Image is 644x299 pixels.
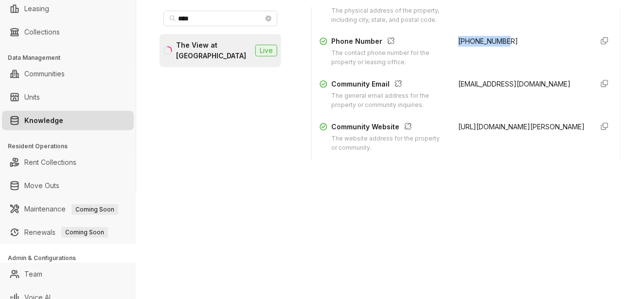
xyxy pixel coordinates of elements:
[458,80,571,88] span: [EMAIL_ADDRESS][DOMAIN_NAME]
[24,111,63,130] a: Knowledge
[8,254,136,263] h3: Admin & Configurations
[331,6,447,25] div: The physical address of the property, including city, state, and postal code.
[2,111,134,130] li: Knowledge
[24,264,42,284] a: Team
[2,22,134,42] li: Collections
[8,53,136,62] h3: Data Management
[331,134,447,153] div: The website address for the property or community.
[266,16,271,21] span: close-circle
[2,223,134,242] li: Renewals
[2,88,134,107] li: Units
[331,36,447,49] div: Phone Number
[24,22,60,42] a: Collections
[24,176,59,195] a: Move Outs
[255,45,277,56] span: Live
[8,142,136,151] h3: Resident Operations
[24,223,108,242] a: RenewalsComing Soon
[24,88,40,107] a: Units
[61,227,108,238] span: Coming Soon
[2,199,134,219] li: Maintenance
[331,79,447,91] div: Community Email
[2,264,134,284] li: Team
[458,37,518,45] span: [PHONE_NUMBER]
[169,15,176,22] span: search
[331,91,447,110] div: The general email address for the property or community inquiries.
[72,204,118,215] span: Coming Soon
[2,153,134,172] li: Rent Collections
[176,40,251,61] div: The View at [GEOGRAPHIC_DATA]
[331,49,447,67] div: The contact phone number for the property or leasing office.
[24,64,65,84] a: Communities
[2,64,134,84] li: Communities
[458,123,585,131] span: [URL][DOMAIN_NAME][PERSON_NAME]
[2,176,134,195] li: Move Outs
[24,153,76,172] a: Rent Collections
[331,122,447,134] div: Community Website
